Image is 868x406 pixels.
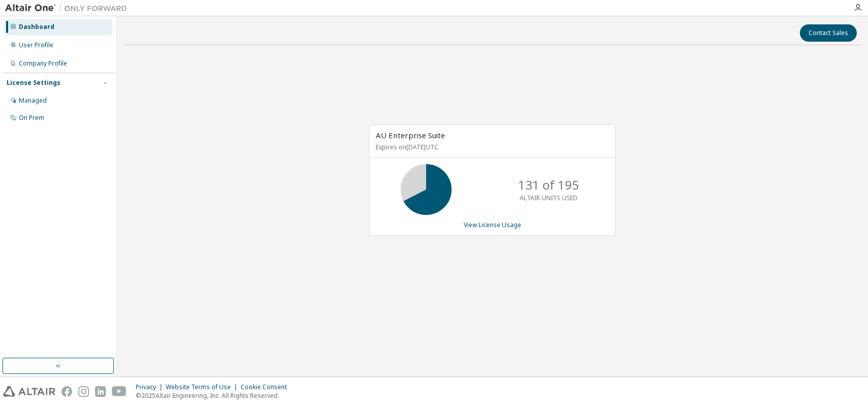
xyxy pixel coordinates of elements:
div: Cookie Consent [241,383,293,391]
div: Privacy [136,383,166,391]
p: © 2025 Altair Engineering, Inc. All Rights Reserved. [136,391,293,400]
img: linkedin.svg [95,386,106,397]
div: Dashboard [19,23,54,31]
p: 131 of 195 [518,176,579,194]
img: altair_logo.svg [3,386,55,397]
span: AU Enterprise Suite [376,130,445,140]
div: On Prem [19,114,44,122]
img: youtube.svg [112,386,127,397]
div: User Profile [19,41,53,49]
a: View License Usage [464,221,521,229]
div: Company Profile [19,59,67,68]
div: Website Terms of Use [166,383,241,391]
img: instagram.svg [78,386,89,397]
p: ALTAIR UNITS USED [520,194,578,202]
img: facebook.svg [62,386,72,397]
img: Altair One [5,3,132,13]
p: Expires on [DATE] UTC [376,143,607,151]
button: Contact Sales [800,24,857,42]
div: License Settings [7,79,61,87]
div: Managed [19,97,47,105]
